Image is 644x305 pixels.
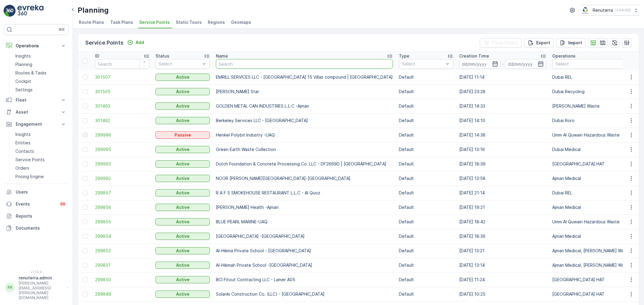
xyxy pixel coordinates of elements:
[216,118,393,124] p: Berkeley Services LLC - [GEOGRAPHIC_DATA]
[216,146,393,152] p: Green Earth Waste Collection
[4,275,69,300] button: RRrenuterra.admin[PERSON_NAME][EMAIL_ADDRESS][PERSON_NAME][DOMAIN_NAME]
[85,39,123,47] p: Service Points
[83,89,88,94] div: Toggle Row Selected
[95,190,149,196] span: 299857
[13,77,69,86] a: Cockpit
[83,263,88,268] div: Toggle Row Selected
[16,121,57,127] p: Engagement
[231,19,251,25] span: Geomaps
[216,175,393,181] p: NOOR [PERSON_NAME][GEOGRAPHIC_DATA]-[GEOGRAPHIC_DATA]
[95,277,149,283] a: 299850
[136,39,144,46] p: Add
[402,61,444,67] p: Select
[13,139,69,147] a: Entities
[83,176,88,181] div: Toggle Row Selected
[95,175,149,181] a: 299992
[399,190,453,196] p: Default
[95,74,149,80] span: 301507
[456,244,549,258] td: [DATE] 13:21
[216,59,393,69] input: Search
[216,190,393,196] p: R A F S SMOKEHOUSE RESTAURANT L.L.C - Al Quoz
[502,60,504,68] p: -
[456,99,549,113] td: [DATE] 14:33
[216,248,393,254] p: Al-Hikma Private School - [GEOGRAPHIC_DATA]
[83,292,88,297] div: Toggle Row Selected
[18,5,43,17] img: logo_light-DOdMpM7g.png
[552,233,631,239] p: Ajman Medical
[15,53,31,59] p: Insights
[95,233,149,239] span: 299854
[15,87,33,93] p: Settings
[399,204,453,210] p: Default
[552,262,631,268] p: Ajman Medical, [PERSON_NAME] Waste
[552,291,631,297] p: [GEOGRAPHIC_DATA] HAT
[399,219,453,225] p: Default
[216,262,393,268] p: Al-Hikmah Private School -[GEOGRAPHIC_DATA]
[456,200,549,215] td: [DATE] 19:21
[16,97,57,103] p: Fleet
[456,70,549,84] td: [DATE] 11:14
[155,102,210,110] button: Active
[155,233,210,240] button: Active
[155,175,210,182] button: Active
[176,19,202,25] span: Static Tours
[155,74,210,81] button: Active
[15,131,31,137] p: Insights
[15,70,46,76] p: Routes & Tasks
[176,204,190,210] p: Active
[556,61,621,67] p: Select
[13,86,69,94] a: Settings
[16,225,66,231] p: Documents
[15,157,45,163] p: Service Points
[399,118,453,124] p: Default
[399,103,453,109] p: Default
[175,132,191,138] p: Passive
[95,204,149,210] a: 299856
[456,229,549,244] td: [DATE] 18:36
[399,132,453,138] p: Default
[176,262,190,268] p: Active
[13,147,69,156] a: Contacts
[15,148,34,154] p: Contacts
[216,233,393,239] p: [GEOGRAPHIC_DATA] -[GEOGRAPHIC_DATA]
[83,147,88,152] div: Toggle Row Selected
[19,281,64,300] p: [PERSON_NAME][EMAIL_ADDRESS][PERSON_NAME][DOMAIN_NAME]
[13,60,69,69] a: Planning
[492,40,518,46] p: Clear Filters
[95,262,149,268] a: 299851
[216,291,393,297] p: Solanki Construction Co. (LLC) - [GEOGRAPHIC_DATA]
[581,5,639,16] button: Renuterra(+04:00)
[155,160,210,168] button: Active
[95,103,149,109] span: 301463
[399,233,453,239] p: Default
[95,132,149,138] span: 299996
[399,74,453,80] p: Default
[79,19,104,25] span: Route Plans
[456,186,549,200] td: [DATE] 21:14
[155,218,210,225] button: Active
[176,175,190,181] p: Active
[524,38,554,48] button: Export
[16,201,56,207] p: Events
[16,213,66,219] p: Reports
[16,109,57,115] p: Asset
[155,131,210,139] button: Passive
[552,89,631,95] p: Dubai Recycling
[552,53,575,59] p: Operations
[4,186,69,198] a: Users
[399,248,453,254] p: Default
[552,248,631,254] p: Ajman Medical, [PERSON_NAME] Waste
[95,248,149,254] span: 299852
[399,175,453,181] p: Default
[95,291,149,297] a: 299849
[459,53,489,59] p: Creation Time
[83,190,88,195] div: Toggle Row Selected
[176,233,190,239] p: Active
[216,132,393,138] p: Henkel Polybit Industry -UAQ
[176,74,190,80] p: Active
[110,19,133,25] span: Task Plans
[15,78,31,84] p: Cockpit
[456,84,549,99] td: [DATE] 23:28
[552,74,631,80] p: Dubai REL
